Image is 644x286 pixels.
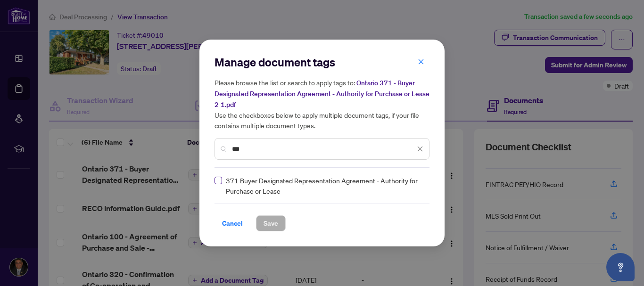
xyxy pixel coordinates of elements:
[606,253,635,281] button: Open asap
[215,55,429,70] h2: Manage document tags
[222,216,243,231] span: Cancel
[256,215,286,231] button: Save
[215,215,250,231] button: Cancel
[418,58,424,65] span: close
[215,77,429,131] h5: Please browse the list or search to apply tags to: Use the checkboxes below to apply multiple doc...
[417,146,423,152] span: close
[226,175,424,196] span: 371 Buyer Designated Representation Agreement - Authority for Purchase or Lease
[215,79,429,109] span: Ontario 371 - Buyer Designated Representation Agreement - Authority for Purchase or Lease 2 1.pdf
